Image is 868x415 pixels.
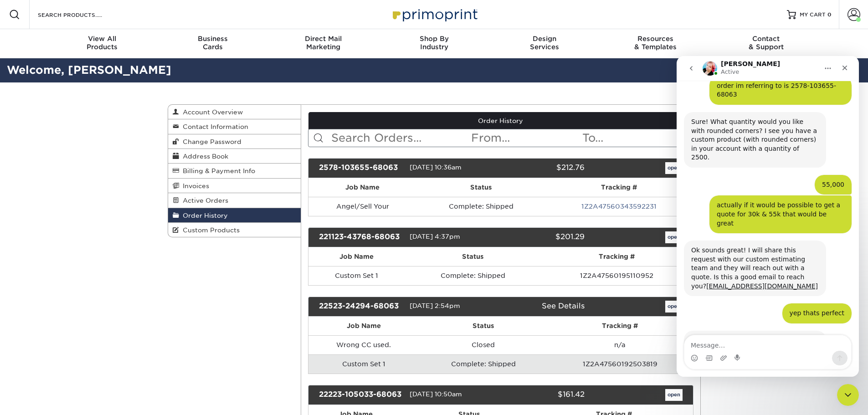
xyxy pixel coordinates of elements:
[541,266,693,285] td: 1Z2A47560195110952
[405,247,541,266] th: Status
[308,354,419,374] td: Custom Set 1
[179,123,248,130] span: Contact Information
[168,119,301,134] a: Contact Information
[157,35,268,51] div: Cards
[7,275,149,313] div: Ok great! Would you like a quote with and without rounded corners or only with?
[330,129,470,147] input: Search Orders...
[542,302,585,310] a: See Details
[308,266,405,285] td: Custom Set 1
[312,301,410,313] div: 22523-24294-68063
[47,35,158,51] div: Products
[419,354,547,374] td: Complete: Shipped
[711,35,822,43] span: Contact
[489,35,600,43] span: Design
[711,29,822,58] a: Contact& Support
[389,5,480,24] img: Primoprint
[168,208,301,223] a: Order History
[308,335,419,354] td: Wrong CC used.
[547,317,693,335] th: Tracking #
[37,9,126,20] input: SEARCH PRODUCTS.....
[800,11,826,19] span: MY CART
[489,35,600,51] div: Services
[308,317,419,335] th: Job Name
[494,231,591,243] div: $201.29
[179,226,240,234] span: Custom Products
[600,29,711,58] a: Resources& Templates
[489,29,600,58] a: DesignServices
[14,298,21,306] button: Emoji picker
[547,354,693,374] td: 1Z2A47560192503819
[410,164,462,171] span: [DATE] 10:36am
[410,390,462,398] span: [DATE] 10:50am
[837,384,859,406] iframe: Intercom live chat
[8,279,175,295] textarea: Message…
[665,301,683,313] a: open
[541,247,693,266] th: Tracking #
[308,112,693,129] a: Order History
[168,164,301,178] a: Billing & Payment Info
[168,105,301,119] a: Account Overview
[581,203,657,210] a: 1Z2A47560343592231
[179,138,241,145] span: Change Password
[268,35,379,43] span: Direct Mail
[827,11,832,18] span: 0
[268,29,379,58] a: Direct MailMarketing
[179,212,228,219] span: Order History
[379,35,489,51] div: Industry
[417,197,546,216] td: Complete: Shipped
[2,387,77,412] iframe: Google Customer Reviews
[168,149,301,164] a: Address Book
[665,231,683,243] a: open
[268,35,379,51] div: Marketing
[157,35,268,43] span: Business
[379,35,489,43] span: Shop By
[417,178,546,197] th: Status
[7,275,175,333] div: Jenny says…
[711,35,822,51] div: & Support
[179,182,209,190] span: Invoices
[581,129,693,147] input: To...
[168,179,301,193] a: Invoices
[677,56,859,377] iframe: Intercom live chat
[29,298,36,306] button: Gif picker
[419,317,547,335] th: Status
[665,389,683,401] a: open
[308,178,417,197] th: Job Name
[308,247,405,266] th: Job Name
[157,29,268,58] a: BusinessCards
[312,231,410,243] div: 221123-43768-68063
[47,29,158,58] a: View AllProducts
[179,197,228,204] span: Active Orders
[470,129,581,147] input: From...
[168,223,301,237] a: Custom Products
[179,108,243,116] span: Account Overview
[405,266,541,285] td: Complete: Shipped
[312,162,410,174] div: 2578-103655-68063
[155,295,171,309] button: Send a message…
[600,35,711,51] div: & Templates
[168,134,301,149] a: Change Password
[545,178,693,197] th: Tracking #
